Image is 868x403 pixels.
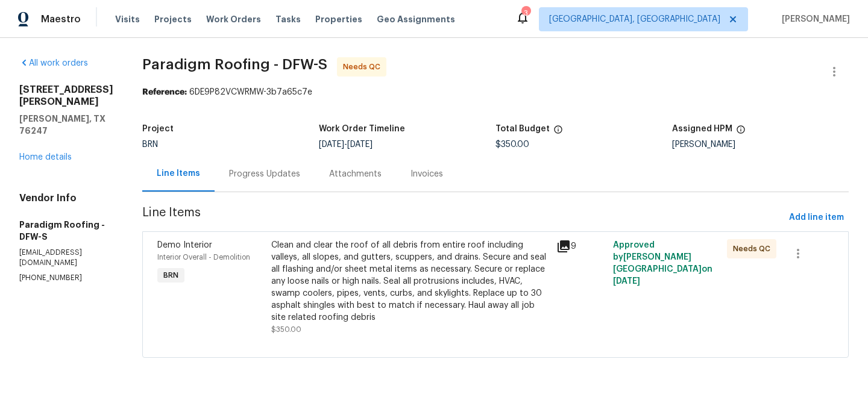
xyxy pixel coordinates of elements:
[19,153,72,161] a: Home details
[736,125,746,140] span: The hpm assigned to this work order.
[329,168,382,180] div: Attachments
[157,254,250,261] span: Interior Overall - Demolition
[319,140,344,149] span: [DATE]
[613,241,712,286] span: Approved by [PERSON_NAME][GEOGRAPHIC_DATA] on
[142,88,187,96] b: Reference:
[142,86,849,98] div: 6DE9P82VCWRMW-3b7a65c7e
[157,167,200,180] div: Line Items
[495,140,529,149] span: $350.00
[347,140,373,149] span: [DATE]
[142,125,174,133] h5: Project
[142,140,158,149] span: BRN
[315,13,362,25] span: Properties
[343,61,385,73] span: Needs QC
[271,326,301,333] span: $350.00
[672,125,732,133] h5: Assigned HPM
[142,57,327,72] span: Paradigm Roofing - DFW-S
[275,15,301,23] span: Tasks
[157,241,212,249] span: Demo Interior
[19,192,113,204] h4: Vendor Info
[19,113,113,137] h5: [PERSON_NAME], TX 76247
[319,140,373,149] span: -
[495,125,550,133] h5: Total Budget
[271,239,549,323] div: Clean and clear the roof of all debris from entire roof including valleys, all slopes, and gutter...
[377,13,455,25] span: Geo Assignments
[19,219,113,243] h5: Paradigm Roofing - DFW-S
[115,13,140,25] span: Visits
[549,13,720,25] span: [GEOGRAPHIC_DATA], [GEOGRAPHIC_DATA]
[556,239,606,254] div: 9
[19,84,113,108] h2: [STREET_ADDRESS][PERSON_NAME]
[206,13,261,25] span: Work Orders
[521,7,530,19] div: 3
[553,125,563,140] span: The total cost of line items that have been proposed by Opendoor. This sum includes line items th...
[19,273,113,283] p: [PHONE_NUMBER]
[784,207,849,229] button: Add line item
[154,13,192,25] span: Projects
[672,140,849,149] div: [PERSON_NAME]
[19,59,88,67] a: All work orders
[229,168,300,180] div: Progress Updates
[19,248,113,268] p: [EMAIL_ADDRESS][DOMAIN_NAME]
[733,243,775,255] span: Needs QC
[777,13,850,25] span: [PERSON_NAME]
[159,269,183,281] span: BRN
[319,125,405,133] h5: Work Order Timeline
[142,207,784,229] span: Line Items
[613,277,640,286] span: [DATE]
[41,13,81,25] span: Maestro
[789,210,844,225] span: Add line item
[410,168,443,180] div: Invoices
